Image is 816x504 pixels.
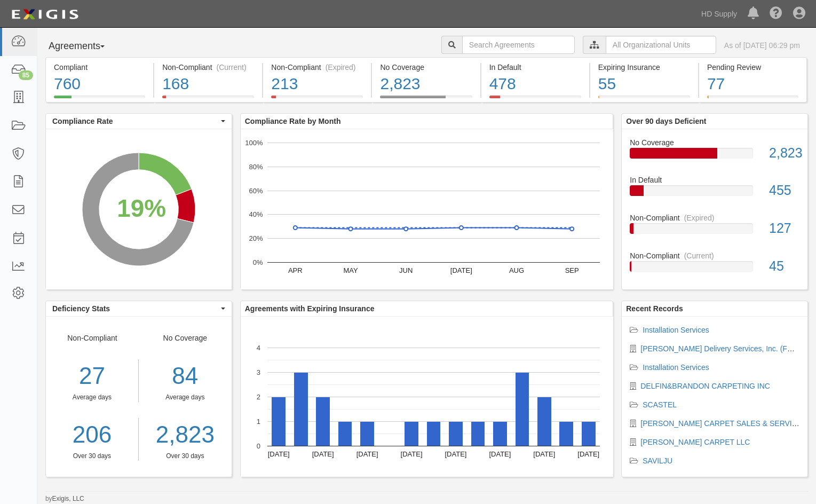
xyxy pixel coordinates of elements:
[343,266,358,274] text: MAY
[257,442,260,450] text: 0
[489,62,581,73] div: In Default
[147,393,224,402] div: Average days
[356,450,378,458] text: [DATE]
[217,62,247,73] div: (Current)
[509,266,524,274] text: AUG
[46,129,232,289] svg: A chart.
[684,212,715,223] div: (Expired)
[707,62,798,73] div: Pending Review
[45,96,153,104] a: Compliant760
[622,137,807,148] div: No Coverage
[52,303,218,314] span: Deficiency Stats
[46,359,138,393] div: 27
[445,450,466,458] text: [DATE]
[249,210,263,218] text: 40%
[162,73,254,96] div: 168
[245,117,341,125] b: Compliance Rate by Month
[241,317,613,477] svg: A chart.
[761,144,807,163] div: 2,823
[162,62,254,73] div: Non-Compliant (Current)
[46,393,138,402] div: Average days
[45,36,125,57] button: Agreements
[147,452,224,461] div: Over 30 days
[139,333,232,461] div: No Coverage
[257,368,260,376] text: 3
[630,250,799,280] a: Non-Compliant(Current)45
[252,258,263,266] text: 0%
[399,266,413,274] text: JUN
[643,363,709,372] a: Installation Services
[54,73,145,96] div: 760
[684,250,714,261] div: (Current)
[533,450,555,458] text: [DATE]
[249,163,263,171] text: 80%
[271,62,363,73] div: Non-Compliant (Expired)
[724,40,800,51] div: As of [DATE] 06:29 pm
[640,382,770,390] a: DELFIN&BRANDON CARPETING INC
[245,139,263,147] text: 100%
[52,116,218,127] span: Compliance Rate
[606,36,716,54] input: All Organizational Units
[450,266,472,274] text: [DATE]
[630,175,799,212] a: In Default455
[400,450,422,458] text: [DATE]
[630,137,799,175] a: No Coverage2,823
[271,73,363,96] div: 213
[462,36,575,54] input: Search Agreements
[154,96,262,104] a: Non-Compliant(Current)168
[46,452,138,461] div: Over 30 days
[626,304,683,313] b: Recent Records
[326,62,356,73] div: (Expired)
[147,418,224,452] a: 2,823
[8,5,82,24] img: logo-5460c22ac91f19d4615b14bd174203de0afe785f0fc80cf4dbbc73dc1793850b.png
[481,96,589,104] a: In Default478
[312,450,334,458] text: [DATE]
[577,450,599,458] text: [DATE]
[257,344,260,352] text: 4
[117,191,166,226] div: 19%
[257,418,260,426] text: 1
[288,266,303,274] text: APR
[249,234,263,242] text: 20%
[46,333,139,461] div: Non-Compliant
[489,450,511,458] text: [DATE]
[707,73,798,96] div: 77
[565,266,579,274] text: SEP
[46,301,232,316] button: Deficiency Stats
[147,359,224,393] div: 84
[643,456,672,465] a: SAVILJU
[263,96,371,104] a: Non-Compliant(Expired)213
[598,73,690,96] div: 55
[630,212,799,250] a: Non-Compliant(Expired)127
[770,7,782,20] i: Help Center - Complianz
[245,304,375,313] b: Agreements with Expiring Insurance
[249,186,263,194] text: 60%
[761,219,807,238] div: 127
[622,212,807,223] div: Non-Compliant
[241,129,613,289] svg: A chart.
[54,62,145,73] div: Compliant
[622,250,807,261] div: Non-Compliant
[268,450,290,458] text: [DATE]
[19,70,33,80] div: 85
[761,181,807,200] div: 455
[598,62,690,73] div: Expiring Insurance
[46,418,138,452] a: 206
[643,400,677,409] a: SCASTEL
[590,96,698,104] a: Expiring Insurance55
[696,3,742,25] a: HD Supply
[45,494,84,503] small: by
[643,326,709,334] a: Installation Services
[380,62,472,73] div: No Coverage
[380,73,472,96] div: 2,823
[489,73,581,96] div: 478
[372,96,480,104] a: No Coverage2,823
[699,96,807,104] a: Pending Review77
[52,495,84,502] a: Exigis, LLC
[46,114,232,129] button: Compliance Rate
